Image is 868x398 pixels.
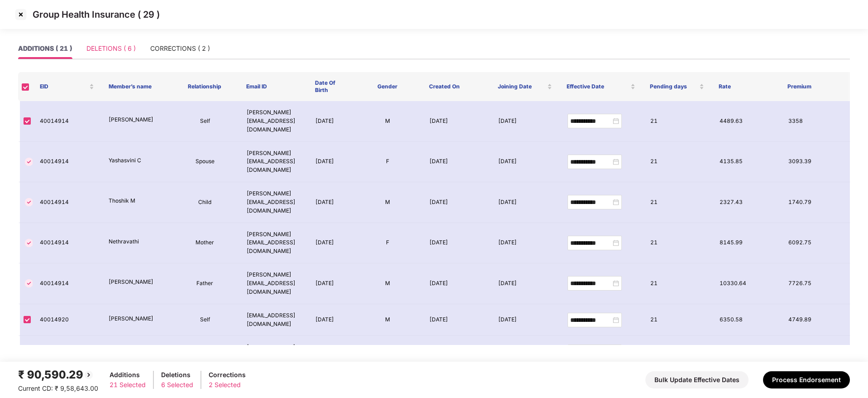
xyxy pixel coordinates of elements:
[109,238,163,246] p: Nethravathi
[422,304,491,336] td: [DATE]
[308,72,353,101] th: Date Of Birth
[110,380,146,390] div: 21 Selected
[781,336,850,368] td: 3878.49
[353,182,422,223] td: M
[643,101,712,142] td: 21
[33,72,101,101] th: EID
[422,182,491,223] td: [DATE]
[422,263,491,304] td: [DATE]
[170,336,239,368] td: Spouse
[308,263,353,304] td: [DATE]
[491,182,560,223] td: [DATE]
[170,304,239,336] td: Self
[239,304,308,336] td: [EMAIL_ADDRESS][DOMAIN_NAME]
[712,182,781,223] td: 2327.43
[33,182,101,223] td: 40014914
[422,336,491,368] td: [DATE]
[353,72,422,101] th: Gender
[308,304,353,336] td: [DATE]
[18,366,98,383] div: ₹ 90,590.29
[645,371,749,388] button: Bulk Update Effective Dates
[353,223,422,264] td: F
[781,101,850,142] td: 3358
[109,197,163,205] p: Thoshik M
[712,336,781,368] td: 5185.53
[422,223,491,264] td: [DATE]
[643,336,712,368] td: 21
[353,304,422,336] td: M
[559,72,643,101] th: Effective Date
[781,304,850,336] td: 4749.89
[109,116,163,124] p: [PERSON_NAME]
[101,72,170,101] th: Member’s name
[18,44,72,53] div: ADDITIONS ( 21 )
[422,142,491,183] td: [DATE]
[353,336,422,368] td: F
[491,336,560,368] td: [DATE]
[780,72,849,101] th: Premium
[24,278,34,289] img: svg+xml;base64,PHN2ZyBpZD0iVGljay0zMngzMiIgeG1sbnM9Imh0dHA6Ly93d3cudzMub3JnLzIwMDAvc3ZnIiB3aWR0aD...
[239,223,308,264] td: [PERSON_NAME][EMAIL_ADDRESS][DOMAIN_NAME]
[650,83,697,90] span: Pending days
[491,263,560,304] td: [DATE]
[712,142,781,183] td: 4135.85
[308,223,353,264] td: [DATE]
[781,182,850,223] td: 1740.79
[109,315,163,323] p: [PERSON_NAME]
[170,223,239,264] td: Mother
[643,182,712,223] td: 21
[491,101,560,142] td: [DATE]
[353,101,422,142] td: M
[712,263,781,304] td: 10330.64
[239,142,308,183] td: [PERSON_NAME][EMAIL_ADDRESS][DOMAIN_NAME]
[14,7,28,22] img: svg+xml;base64,PHN2ZyBpZD0iQ3Jvc3MtMzJ4MzIiIHhtbG5zPSJodHRwOi8vd3d3LnczLm9yZy8yMDAwL3N2ZyIgd2lkdG...
[308,182,353,223] td: [DATE]
[239,263,308,304] td: [PERSON_NAME][EMAIL_ADDRESS][DOMAIN_NAME]
[711,72,780,101] th: Rate
[150,44,210,53] div: CORRECTIONS ( 2 )
[643,142,712,183] td: 21
[161,370,193,380] div: Deletions
[161,380,193,390] div: 6 Selected
[353,263,422,304] td: M
[308,336,353,368] td: [DATE]
[567,83,629,90] span: Effective Date
[643,72,711,101] th: Pending days
[170,72,239,101] th: Relationship
[491,72,559,101] th: Joining Date
[643,263,712,304] td: 21
[24,197,34,208] img: svg+xml;base64,PHN2ZyBpZD0iVGljay0zMngzMiIgeG1sbnM9Imh0dHA6Ly93d3cudzMub3JnLzIwMDAvc3ZnIiB3aWR0aD...
[712,304,781,336] td: 6350.58
[239,336,308,368] td: [EMAIL_ADDRESS][DOMAIN_NAME]
[18,384,98,392] span: Current CD: ₹ 9,58,643.00
[33,263,101,304] td: 40014914
[239,101,308,142] td: [PERSON_NAME][EMAIL_ADDRESS][DOMAIN_NAME]
[33,336,101,368] td: 40014920
[33,9,160,20] p: Group Health Insurance ( 29 )
[109,156,163,165] p: Yashasvini C
[109,278,163,286] p: [PERSON_NAME]
[33,304,101,336] td: 40014920
[491,304,560,336] td: [DATE]
[24,156,34,167] img: svg+xml;base64,PHN2ZyBpZD0iVGljay0zMngzMiIgeG1sbnM9Imh0dHA6Ly93d3cudzMub3JnLzIwMDAvc3ZnIiB3aWR0aD...
[209,380,246,390] div: 2 Selected
[24,238,34,248] img: svg+xml;base64,PHN2ZyBpZD0iVGljay0zMngzMiIgeG1sbnM9Imh0dHA6Ly93d3cudzMub3JnLzIwMDAvc3ZnIiB3aWR0aD...
[170,142,239,183] td: Spouse
[491,223,560,264] td: [DATE]
[308,142,353,183] td: [DATE]
[40,83,87,90] span: EID
[33,101,101,142] td: 40014914
[308,101,353,142] td: [DATE]
[763,371,850,388] button: Process Endorsement
[712,223,781,264] td: 8145.99
[83,369,94,380] img: svg+xml;base64,PHN2ZyBpZD0iQmFjay0yMHgyMCIgeG1sbnM9Imh0dHA6Ly93d3cudzMub3JnLzIwMDAvc3ZnIiB3aWR0aD...
[498,83,545,90] span: Joining Date
[712,101,781,142] td: 4489.63
[110,370,146,380] div: Additions
[170,182,239,223] td: Child
[422,72,491,101] th: Created On
[239,72,308,101] th: Email ID
[33,223,101,264] td: 40014914
[643,304,712,336] td: 21
[353,142,422,183] td: F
